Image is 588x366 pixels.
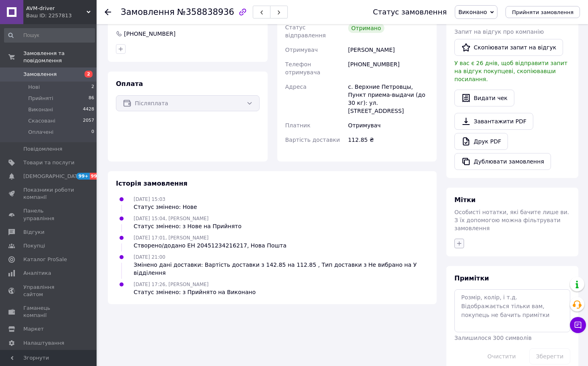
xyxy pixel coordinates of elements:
span: [DEMOGRAPHIC_DATA] [23,173,83,180]
span: Особисті нотатки, які бачите лише ви. З їх допомогою можна фільтрувати замовлення [454,209,569,231]
a: Завантажити PDF [454,113,533,130]
input: Пошук [4,28,95,43]
span: Оплата [116,80,143,88]
span: [DATE] 17:26, [PERSON_NAME] [134,282,208,287]
div: Статус замовлення [373,8,447,16]
div: с. Верхние Петровцы, Пункт приема-выдачи (до 30 кг): ул. [STREET_ADDRESS] [347,80,430,118]
span: [DATE] 15:03 [134,196,165,202]
span: Історія замовлення [116,180,188,187]
span: Платник [285,122,311,129]
span: [DATE] 15:04, [PERSON_NAME] [134,216,208,221]
span: 0 [91,129,94,136]
button: Видати чек [454,90,514,106]
div: Отримано [348,23,384,33]
div: Змінено дані доставки: Вартість доставки з 142.85 на 112.85 , Тип доставки з Не вибрано на У відд... [134,261,429,277]
span: №358838936 [177,7,234,17]
span: Мітки [454,196,476,204]
button: Чат з покупцем [570,317,586,333]
div: Ваш ID: 2257813 [26,12,97,19]
div: [PHONE_NUMBER] [123,30,176,38]
span: 2 [85,71,93,78]
span: [DATE] 17:01, [PERSON_NAME] [134,235,208,241]
span: Панель управління [23,207,74,222]
div: [PERSON_NAME] [347,43,430,57]
span: Запит на відгук про компанію [454,29,544,35]
div: Створено/додано ЕН 20451234216217, Нова Пошта [134,241,287,249]
span: Залишилося 300 символів [454,335,532,341]
div: Повернутися назад [105,8,111,16]
span: 99+ [90,173,103,180]
span: Телефон отримувача [285,61,320,76]
span: Налаштування [23,339,64,347]
span: У вас є 26 днів, щоб відправити запит на відгук покупцеві, скопіювавши посилання. [454,60,567,82]
button: Дублювати замовлення [454,153,551,170]
span: Управління сайтом [23,284,74,298]
a: Друк PDF [454,133,508,150]
button: Скопіювати запит на відгук [454,39,563,56]
span: [DATE] 21:00 [134,254,165,260]
span: Маркет [23,325,44,333]
span: Отримувач [285,47,318,53]
span: 4428 [83,106,94,113]
span: Нові [28,84,40,91]
span: Адреса [285,84,307,90]
div: 112.85 ₴ [347,133,430,147]
span: Виконано [458,9,487,15]
span: 99+ [76,173,90,180]
div: [PHONE_NUMBER] [347,57,430,80]
span: Відгуки [23,229,44,236]
span: Покупці [23,242,45,249]
span: 2 [91,84,94,91]
span: Статус відправлення [285,24,326,39]
span: Замовлення та повідомлення [23,50,97,64]
div: Отримувач [347,118,430,133]
span: Прийняти замовлення [512,9,574,15]
span: Повідомлення [23,145,62,153]
span: Товари та послуги [23,159,74,166]
button: Прийняти замовлення [505,6,580,18]
span: Аналітика [23,270,51,277]
span: 2057 [83,117,94,125]
span: Замовлення [23,71,57,78]
span: Каталог ProSale [23,256,67,263]
span: Скасовані [28,117,56,125]
span: AVM-driver [26,5,87,12]
span: Прийняті [28,95,53,102]
span: 86 [89,95,94,102]
span: Вартість доставки [285,137,340,143]
div: Статус змінено: з Прийнято на Виконано [134,288,256,296]
span: Показники роботи компанії [23,186,74,201]
span: Оплачені [28,129,54,136]
div: Статус змінено: з Нове на Прийнято [134,222,241,230]
span: Гаманець компанії [23,305,74,319]
div: Статус змінено: Нове [134,203,197,211]
span: Виконані [28,106,53,113]
span: Замовлення [121,7,175,17]
span: Примітки [454,274,489,282]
